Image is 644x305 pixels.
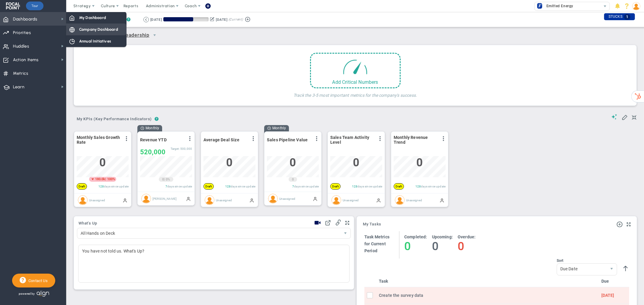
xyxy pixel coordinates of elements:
span: Huddles [13,40,29,53]
span: Company Dashboard [79,27,118,32]
span: Unassigned [279,197,296,200]
span: Priorities [13,27,31,39]
span: 7 [165,185,167,188]
span: 520,000 [140,148,165,156]
span: Unassigned [406,198,422,202]
span: Coach [185,4,197,8]
span: Edit My KPIs [622,114,628,120]
span: Period [364,248,377,253]
div: [DATE] [216,17,227,22]
th: Task [376,275,599,287]
div: Click to complete the KPI's setup [203,183,214,190]
span: 7 [292,185,294,188]
span: for Current [364,241,386,246]
img: 202247.Person.photo [632,2,640,10]
span: 0% [166,178,170,181]
div: Add Critical Numbers [311,79,400,85]
span: Due Date [557,264,606,274]
img: Unassigned [395,195,405,205]
span: Learn [13,81,24,93]
h4: Task Metrics [364,234,389,240]
img: Unassigned [332,195,341,205]
div: Sort [556,259,617,263]
span: 100% [107,177,115,181]
div: Period Progress: 66% Day 39 of 59 with 20 remaining. [163,17,209,21]
button: What's Up [78,221,97,226]
h4: 0 [457,240,475,253]
span: Average Deal Size [203,137,239,142]
span: days since update [357,185,382,188]
span: Culture [101,4,115,8]
span: 0 [290,156,296,169]
a: My Tasks [363,222,381,227]
span: [DATE] [601,293,614,298]
span: Manually Updated [186,196,191,201]
h4: Track the 3-5 most important metrics for the company's success. [293,88,417,98]
span: 128 [98,185,104,188]
img: Unassigned [205,195,214,205]
span: My KPIs (Key Performance Indicators) [74,114,155,124]
div: You have not told us. What's Up? [78,245,350,283]
span: Target: [171,147,180,150]
button: Go to previous period [143,17,149,22]
div: [DATE] [150,17,162,22]
span: Revenue YTD [140,137,167,142]
h4: Completed: [404,234,427,240]
div: Click to complete the KPI's setup [394,183,404,190]
span: days since update [231,185,255,188]
span: select [601,2,610,11]
span: [PERSON_NAME] [152,197,177,200]
th: Due [599,275,629,287]
span: 1 [624,14,630,20]
span: Suggestions (AI Feature) [611,114,617,120]
span: Emitted Energy [543,2,573,10]
h4: Overdue: [457,234,475,240]
span: 0 [99,156,106,169]
span: Administration [146,4,175,8]
span: Unassigned [89,198,105,202]
span: 0 [162,177,164,182]
span: Sales Pipeline Value [267,137,308,142]
div: Create the survey data [379,292,597,299]
span: Dashboards [13,13,37,26]
img: Brent Rasche [141,194,151,203]
h4: 0 [432,240,453,253]
span: select [149,30,160,40]
span: 0 [226,156,232,169]
span: All Hands on Deck [77,228,340,238]
span: select [340,228,351,238]
span: 500,000 [180,147,192,150]
div: Powered by Align [12,289,74,298]
span: | [105,177,106,181]
span: | [164,178,165,181]
div: Click to complete the KPI's setup [77,183,87,190]
span: 128 [352,185,357,188]
span: Manually Updated [123,198,127,203]
span: Manually Updated [249,198,254,203]
span: Manually Updated [313,196,318,201]
span: select [606,264,617,275]
span: days since update [294,185,319,188]
span: Metrics [13,67,28,80]
span: Unassigned [343,198,359,202]
span: Monthly Revenue Trend [394,135,437,145]
img: 32842.Company.photo [536,2,543,10]
div: Click to complete the KPI's setup [330,183,341,190]
h4: Upcoming: [432,234,453,240]
span: 0 [416,156,423,169]
span: Contact Us [26,278,48,283]
img: Unassigned [78,195,88,205]
h4: 0 [404,240,427,253]
span: Unassigned [216,198,232,202]
span: days since update [167,185,192,188]
span: Manually Updated [440,198,444,203]
span: (Current) [229,17,243,22]
span: 0 [353,156,359,169]
span: Strategy [73,4,91,8]
span: 0 [292,177,294,182]
img: Unassigned [268,194,278,203]
span: Monthly Sales Growth Rate [77,135,120,145]
button: My KPIs (Key Performance Indicators) [74,114,155,125]
span: days since update [104,185,129,188]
